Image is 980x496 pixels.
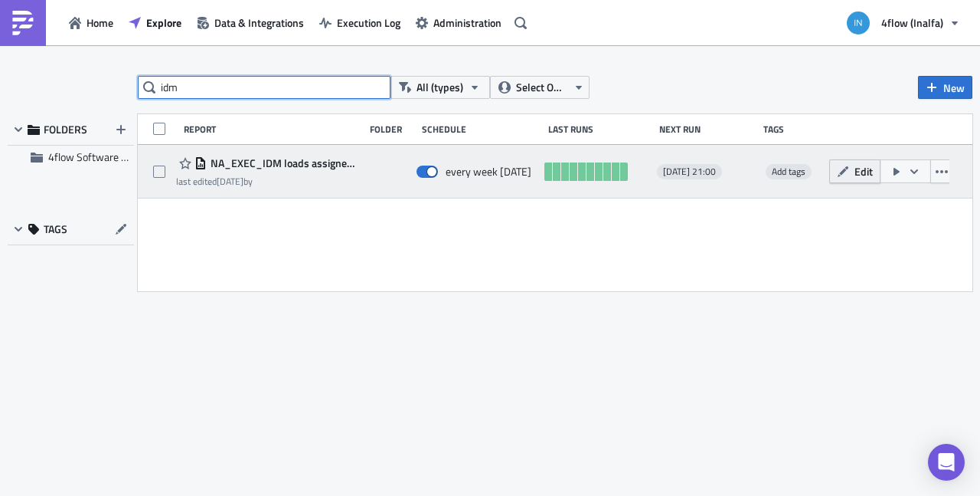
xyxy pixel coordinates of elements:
div: Report [184,123,362,135]
span: [DATE] 21:00 [663,166,716,178]
div: Next Run [659,123,756,135]
button: Execution Log [312,11,408,34]
img: Avatar [845,10,871,36]
span: Explore [146,15,181,31]
button: Administration [408,11,509,34]
button: All (types) [390,76,490,99]
button: Home [61,11,121,34]
span: 4flow (Inalfa) [881,15,943,31]
span: Data & Integrations [214,15,304,31]
img: PushMetrics [11,11,35,35]
div: Open Intercom Messenger [928,444,965,481]
div: last edited by [176,176,356,187]
div: every week on Friday [446,165,531,179]
span: TAGS [44,222,67,236]
div: Last Runs [548,123,652,135]
button: Edit [829,159,880,183]
span: NA_EXEC_IDM loads assigned weekly report [207,156,356,170]
span: Select Owner [516,79,567,96]
button: Explore [121,11,189,34]
time: 2025-05-22T15:15:44Z [217,174,243,189]
button: 4flow (Inalfa) [838,6,969,40]
span: All (types) [416,79,463,96]
button: Select Owner [490,76,590,99]
div: Schedule [422,123,541,135]
div: Folder [370,123,414,135]
span: New [943,80,965,96]
span: 4flow Software KAM [48,149,142,165]
span: Edit [854,163,873,179]
span: FOLDERS [44,123,87,136]
div: Tags [763,123,823,135]
span: Add tags [766,164,812,179]
span: Execution Log [337,15,400,31]
span: Home [87,15,113,31]
button: Data & Integrations [189,11,312,34]
input: Search Reports [138,76,390,99]
span: Administration [433,15,501,31]
button: New [918,76,972,99]
span: Add tags [772,164,805,179]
